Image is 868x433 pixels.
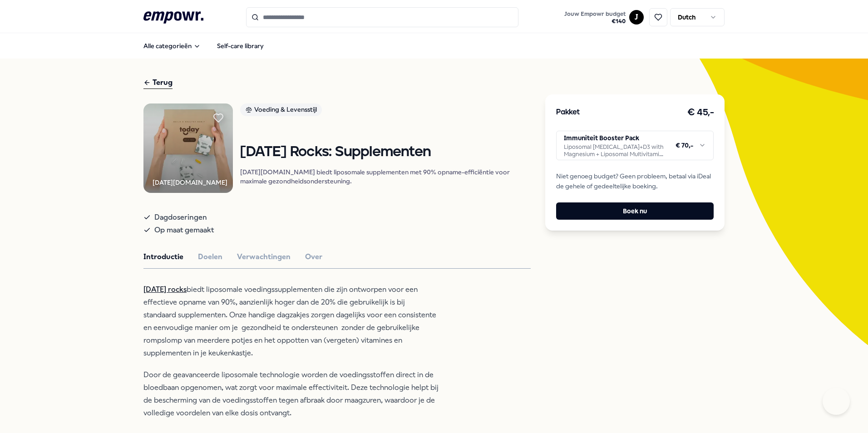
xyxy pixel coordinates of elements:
[153,177,227,187] div: [DATE][DOMAIN_NAME]
[210,37,271,55] a: Self-care library
[143,77,173,89] div: Terug
[561,8,629,27] a: Jouw Empowr budget€140
[240,144,531,160] h1: [DATE] Rocks: Supplementen
[136,37,208,55] button: Alle categorieën
[562,9,627,27] button: Jouw Empowr budget€140
[564,10,626,18] span: Jouw Empowr budget
[154,224,214,236] span: Op maat gemaakt
[240,167,531,186] p: [DATE][DOMAIN_NAME] biedt liposomale supplementen met 90% opname-efficiëntie voor maximale gezond...
[305,251,322,263] button: Over
[154,211,207,224] span: Dagdoseringen
[240,103,322,116] div: Voeding & Levensstijl
[143,283,439,359] p: biedt liposomale voedingssupplementen die zijn ontworpen voor een effectieve opname van 90%, aanz...
[143,285,187,294] a: [DATE] rocks
[564,18,626,25] span: € 140
[556,202,714,220] button: Boek nu
[237,251,291,263] button: Verwachtingen
[246,7,518,27] input: Search for products, categories or subcategories
[143,251,183,263] button: Introductie
[629,10,644,25] button: J
[240,103,531,119] a: Voeding & Levensstijl
[143,103,233,193] img: Product Image
[136,37,271,55] nav: Main
[198,251,222,263] button: Doelen
[823,388,850,415] iframe: Help Scout Beacon - Open
[687,105,714,120] h3: € 45,-
[556,107,580,118] h3: Pakket
[556,171,714,192] span: Niet genoeg budget? Geen probleem, betaal via iDeal de gehele of gedeeltelijke boeking.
